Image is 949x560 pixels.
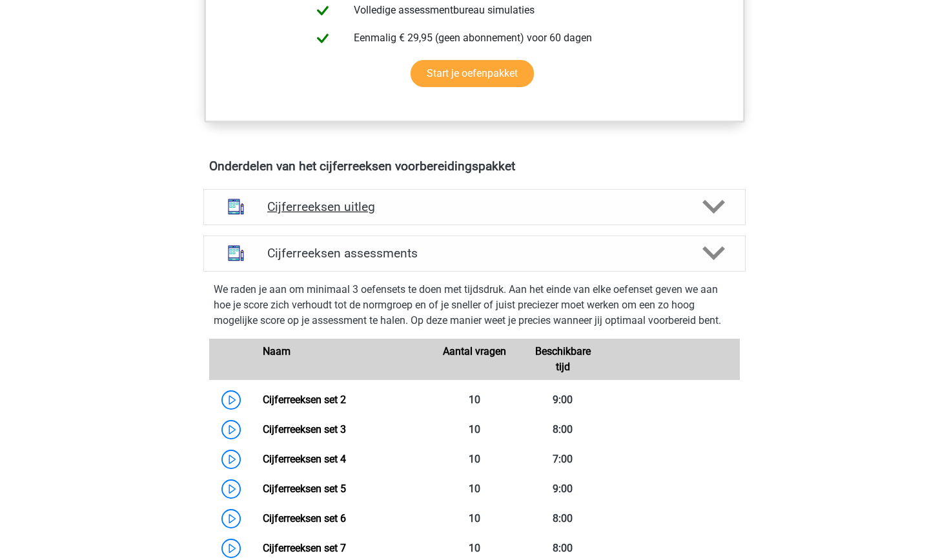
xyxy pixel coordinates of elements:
a: Cijferreeksen set 3 [263,423,346,435]
p: We raden je aan om minimaal 3 oefensets te doen met tijdsdruk. Aan het einde van elke oefenset ge... [214,282,735,328]
a: Cijferreeksen set 2 [263,394,346,406]
a: Cijferreeksen set 4 [263,453,346,465]
h4: Cijferreeksen assessments [267,246,682,261]
a: uitleg Cijferreeksen uitleg [198,189,751,225]
a: assessments Cijferreeksen assessments [198,235,751,272]
img: cijferreeksen uitleg [219,190,252,223]
img: cijferreeksen assessments [219,237,252,270]
div: Naam [253,344,430,375]
div: Beschikbare tijd [518,344,607,375]
a: Cijferreeksen set 5 [263,483,346,495]
a: Cijferreeksen set 7 [263,542,346,554]
div: Aantal vragen [430,344,518,375]
h4: Onderdelen van het cijferreeksen voorbereidingspakket [209,159,740,174]
a: Cijferreeksen set 6 [263,512,346,525]
a: Start je oefenpakket [411,60,534,87]
h4: Cijferreeksen uitleg [267,199,682,214]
